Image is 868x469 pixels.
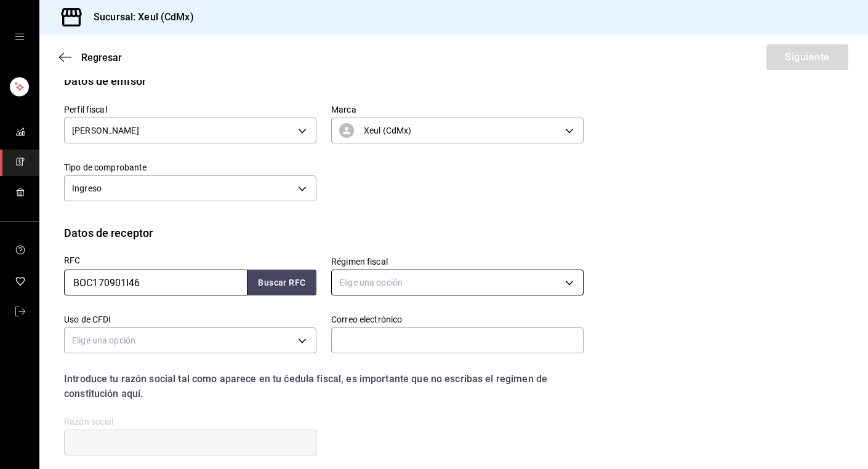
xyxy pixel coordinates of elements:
div: Datos de receptor [64,225,153,241]
label: RFC [64,256,316,265]
label: Correo electrónico [331,315,584,324]
h3: Sucursal: Xeul (CdMx) [84,10,194,25]
label: Uso de CFDI [64,315,316,324]
label: Razón social [64,417,316,426]
div: Elige una opción [331,270,584,295]
div: [PERSON_NAME] [64,118,316,143]
label: Perfil fiscal [64,105,316,114]
button: Regresar [59,52,122,63]
div: Datos de emisor [64,73,146,89]
label: Marca [331,105,584,114]
span: Ingreso [72,182,102,194]
div: Introduce tu razón social tal como aparece en tu ćedula fiscal, es importante que no escribas el ... [64,372,584,401]
span: Regresar [81,52,122,63]
span: Xeul (CdMx) [364,124,411,137]
label: Tipo de comprobante [64,163,316,172]
button: open drawer [15,32,25,42]
div: Elige una opción [64,327,316,353]
button: Buscar RFC [247,270,316,295]
label: Régimen fiscal [331,257,584,266]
